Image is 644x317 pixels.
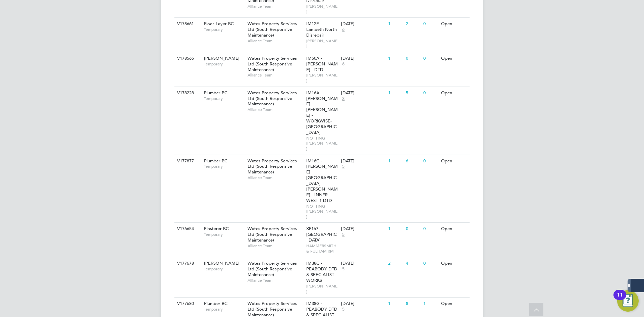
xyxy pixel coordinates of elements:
span: Plumber BC [204,158,227,164]
span: Wates Property Services Ltd (South Responsive Maintenance) [248,158,297,175]
div: 0 [404,223,422,235]
div: Open [439,18,469,30]
div: V177678 [175,257,199,270]
span: IM50A - [PERSON_NAME] - DTD [306,55,338,72]
span: Temporary [204,266,244,272]
span: 6 [341,61,345,67]
div: 8 [404,298,422,310]
span: [PERSON_NAME] [306,38,338,49]
div: 0 [422,18,439,30]
span: Plumber BC [204,301,227,306]
div: 1 [422,298,439,310]
div: 1 [386,18,404,30]
span: 6 [341,27,345,33]
div: Open [439,223,469,235]
div: 11 [617,295,623,304]
div: V178228 [175,87,199,99]
span: [PERSON_NAME] [204,55,239,61]
span: Alliance Team [248,72,303,78]
span: Temporary [204,232,244,237]
span: Alliance Team [248,278,303,283]
span: Temporary [204,27,244,32]
div: 4 [404,257,422,270]
span: [PERSON_NAME] [204,260,239,266]
div: V177877 [175,155,199,167]
span: IM16A - [PERSON_NAME] [PERSON_NAME] - WORKWISE- [GEOGRAPHIC_DATA] [306,90,338,135]
div: Open [439,257,469,270]
span: Wates Property Services Ltd (South Responsive Maintenance) [248,260,297,277]
span: Floor Layer BC [204,21,234,27]
span: Temporary [204,61,244,67]
span: [PERSON_NAME] [306,283,338,294]
span: NOTTING [PERSON_NAME] [306,204,338,219]
div: 0 [422,257,439,270]
span: HAMMERSMITH & FULHAM RM [306,243,338,254]
div: 0 [422,223,439,235]
span: Plumber BC [204,90,227,96]
div: 2 [386,257,404,270]
div: V176654 [175,223,199,235]
div: Open [439,87,469,99]
span: Wates Property Services Ltd (South Responsive Maintenance) [248,21,297,38]
button: Open Resource Center, 11 new notifications [617,290,639,312]
span: Wates Property Services Ltd (South Responsive Maintenance) [248,90,297,107]
span: Alliance Team [248,4,303,9]
div: 0 [404,52,422,65]
div: V177680 [175,298,199,310]
div: Open [439,52,469,65]
span: Alliance Team [248,38,303,44]
span: 5 [341,266,345,272]
div: V178565 [175,52,199,65]
div: 1 [386,223,404,235]
div: 0 [422,87,439,99]
span: Alliance Team [248,175,303,180]
div: 1 [386,298,404,310]
div: 1 [386,155,404,167]
span: Temporary [204,164,244,169]
div: [DATE] [341,261,385,266]
div: 1 [386,87,404,99]
span: Wates Property Services Ltd (South Responsive Maintenance) [248,226,297,243]
span: 5 [341,164,345,169]
div: [DATE] [341,158,385,164]
div: Open [439,298,469,310]
div: [DATE] [341,90,385,96]
span: Alliance Team [248,243,303,249]
div: 1 [386,52,404,65]
div: [DATE] [341,226,385,232]
span: 5 [341,232,345,237]
div: 0 [422,155,439,167]
div: 6 [404,155,422,167]
span: XF167 - [GEOGRAPHIC_DATA] [306,226,337,243]
span: Temporary [204,96,244,101]
span: NOTTING [PERSON_NAME] [306,136,338,151]
span: [PERSON_NAME] [306,4,338,14]
div: [DATE] [341,21,385,27]
div: 5 [404,87,422,99]
div: 0 [422,52,439,65]
span: IM38G - PEABODY DTD & SPECIALIST WORKS [306,260,337,283]
span: [PERSON_NAME] [306,72,338,83]
span: Plasterer BC [204,226,229,231]
span: IM12F - Lambeth North Disrepair [306,21,337,38]
div: [DATE] [341,56,385,61]
span: Wates Property Services Ltd (South Responsive Maintenance) [248,55,297,72]
div: Open [439,155,469,167]
span: Temporary [204,307,244,312]
div: [DATE] [341,301,385,307]
div: V178661 [175,18,199,30]
span: Alliance Team [248,107,303,112]
div: 2 [404,18,422,30]
span: 3 [341,96,345,102]
span: IM16C - [PERSON_NAME][GEOGRAPHIC_DATA][PERSON_NAME] - INNER WEST 1 DTD [306,158,338,203]
span: 5 [341,307,345,312]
